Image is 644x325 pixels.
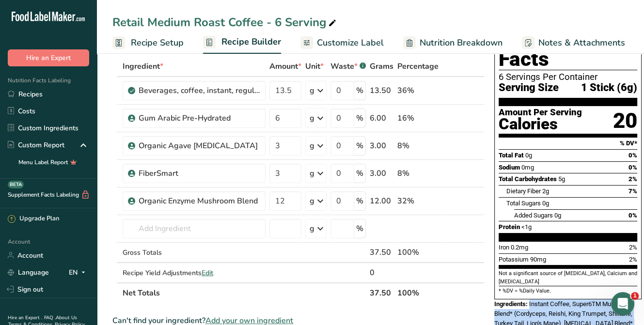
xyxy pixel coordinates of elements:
span: Recipe Setup [131,36,184,49]
span: <1g [521,223,532,231]
span: Grams [370,61,393,72]
a: FAQ . [44,314,56,321]
div: 12.00 [370,195,393,207]
span: Customize Label [317,36,384,49]
span: 0% [628,152,637,159]
div: 37.50 [370,247,393,258]
div: Retail Medium Roast Coffee - 6 Serving [112,14,338,31]
span: Potassium [499,256,529,263]
span: 0.2mg [511,244,528,251]
section: % DV* [499,138,637,149]
div: 0 [370,267,393,279]
div: 13.50 [370,85,393,96]
div: Waste [330,61,366,72]
div: Recipe Yield Adjustments [123,268,266,278]
div: Gross Totals [123,248,266,258]
div: BETA [8,181,24,188]
div: g [310,140,314,152]
div: Gum Arabic Pre-Hydrated [139,112,260,124]
div: 8% [397,140,439,152]
span: 0g [542,200,549,207]
input: Add Ingredient [123,219,266,238]
section: Not a significant source of [MEDICAL_DATA], Calcium and [MEDICAL_DATA] [499,270,637,286]
div: Upgrade Plan [8,214,59,224]
div: g [310,195,314,207]
div: 20 [613,108,637,134]
span: Edit [202,268,213,278]
span: 2g [542,187,549,195]
div: 3.00 [370,168,393,179]
span: 7% [628,187,637,195]
span: Dietary Fiber [506,187,541,195]
span: 90mg [530,256,546,263]
a: Recipe Builder [203,31,281,54]
div: 3.00 [370,140,393,152]
div: Beverages, coffee, instant, regular, powder [139,85,260,96]
a: Notes & Attachments [522,32,625,54]
span: Total Sugars [506,200,541,207]
div: g [310,85,314,96]
span: Total Fat [499,152,524,159]
span: Notes & Attachments [538,36,625,49]
div: 6 Servings Per Container [499,72,637,82]
span: Serving Size [499,82,559,94]
span: Nutrition Breakdown [420,36,503,49]
div: Calories [499,117,582,131]
span: Sodium [499,164,520,171]
th: 37.50 [368,282,395,303]
iframe: Intercom live chat [611,292,634,315]
div: 6.00 [370,112,393,124]
a: Nutrition Breakdown [403,32,503,54]
span: 5g [558,175,565,183]
button: Hire an Expert [8,49,89,66]
span: Protein [499,223,520,231]
span: 0g [554,212,561,219]
span: Total Carbohydrates [499,175,557,183]
div: Organic Enzyme Mushroom Blend [139,195,260,207]
th: 100% [395,282,440,303]
div: g [310,168,314,179]
span: Iron [499,244,509,251]
span: 2% [629,256,637,263]
span: Added Sugars [514,212,553,219]
div: 16% [397,112,439,124]
span: 2% [629,244,637,251]
div: Organic Agave [MEDICAL_DATA] [139,140,260,152]
span: 0g [525,152,532,159]
div: g [310,223,314,234]
div: 32% [397,195,439,207]
div: EN [69,266,89,278]
div: 100% [397,247,439,258]
span: Recipe Builder [221,35,281,48]
span: 0% [628,212,637,219]
div: FiberSmart [139,168,260,179]
div: Custom Report [8,140,64,150]
a: Language [8,264,49,281]
a: Recipe Setup [112,32,184,54]
div: g [310,112,314,124]
span: Amount [269,61,301,72]
section: * %DV = %Daily Value. [499,286,637,295]
span: 1 Stick (6g) [581,82,637,94]
span: 1 [631,292,639,300]
div: 36% [397,85,439,96]
th: Net Totals [121,282,368,303]
div: Amount Per Serving [499,108,582,117]
span: Unit [305,61,324,72]
span: 0mg [521,164,534,171]
span: Ingredients: [494,300,528,308]
a: Customize Label [300,32,384,54]
span: Percentage [397,61,439,72]
span: 0% [628,164,637,171]
h1: Nutrition Facts [499,26,637,70]
span: Ingredient [123,61,163,72]
div: 8% [397,168,439,179]
span: 2% [628,175,637,183]
a: Hire an Expert . [8,314,42,321]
